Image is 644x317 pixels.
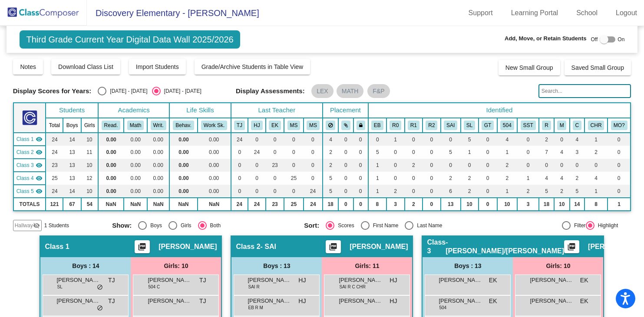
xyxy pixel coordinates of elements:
td: 0 [284,185,303,198]
button: Behav. [173,121,194,130]
td: 0 [248,133,266,146]
td: 0 [231,172,248,185]
td: 0 [284,133,303,146]
td: 24 [248,198,266,211]
td: 1 [368,185,386,198]
mat-icon: visibility [36,162,43,169]
td: 0 [386,172,405,185]
td: 13 [441,198,461,211]
td: 0.00 [198,185,231,198]
td: Ella Kimbrell - Kimbrell/Klein [13,159,46,172]
td: Meaghan Swenson - SAI [13,185,46,198]
a: School [569,6,604,20]
td: 23 [266,159,284,172]
button: SL [464,121,475,130]
td: 0 [608,159,631,172]
a: Logout [609,6,644,20]
td: 0 [284,146,303,159]
td: 0 [423,133,441,146]
td: 0 [338,133,353,146]
td: 10 [81,185,98,198]
mat-icon: picture_as_pdf [137,242,148,255]
td: 1 [497,146,518,159]
span: Display Scores for Years: [13,87,92,95]
td: 0 [353,133,368,146]
div: Both [207,222,221,229]
button: Saved Small Group [565,60,631,75]
td: 0.00 [124,172,147,185]
td: 0 [231,146,248,159]
td: 0 [608,146,631,159]
span: On [618,36,624,43]
button: R2 [426,121,437,130]
td: 0.00 [169,133,197,146]
span: Saved Small Group [571,64,624,71]
div: Girls [177,222,192,229]
div: [DATE] - [DATE] [161,87,201,95]
td: 0 [423,172,441,185]
td: 10 [81,133,98,146]
td: 1 [608,198,631,211]
div: Scores [334,222,354,229]
td: 8 [585,198,608,211]
button: Print Students Details [135,240,150,253]
button: CHR [588,121,604,130]
td: 0 [231,159,248,172]
td: 0.00 [98,159,124,172]
a: Learning Portal [504,6,565,20]
td: 25 [46,172,63,185]
td: 0.00 [198,133,231,146]
td: 2 [405,159,423,172]
span: Sort: [304,222,319,229]
td: 0 [479,159,497,172]
td: Hauna James - SAI [13,146,46,159]
td: 0 [386,159,405,172]
td: 0 [304,159,323,172]
td: 6 [441,185,461,198]
th: Life Skills [169,103,231,118]
td: 2 [497,159,518,172]
span: Hallway [15,222,33,229]
button: MS [307,121,320,130]
td: 1 [368,172,386,185]
mat-icon: visibility [36,149,43,156]
td: 0.00 [147,133,169,146]
td: 1 [517,172,539,185]
span: Import Students [136,63,179,70]
th: Reading Intervention [539,118,554,133]
td: 24 [248,146,266,159]
td: 0.00 [169,172,197,185]
td: 0.00 [169,159,197,172]
th: Ella Kimbrell [266,118,284,133]
span: Class 5 [17,187,34,195]
button: Download Class List [51,59,120,75]
td: 0 [248,159,266,172]
td: 13 [63,172,81,185]
td: NaN [124,198,147,211]
mat-radio-group: Select an option [304,221,489,230]
td: 0 [423,159,441,172]
td: 0 [368,133,386,146]
button: 504 [500,121,514,130]
td: 0 [304,133,323,146]
mat-icon: visibility [36,175,43,182]
td: 0.00 [147,185,169,198]
td: 0.00 [198,159,231,172]
td: 5 [441,146,461,159]
td: 0.00 [198,172,231,185]
td: 0 [608,185,631,198]
td: 24 [231,133,248,146]
td: 0 [386,146,405,159]
button: Print Students Details [564,240,579,253]
td: 0 [461,159,479,172]
td: 0.00 [98,185,124,198]
td: 0 [304,172,323,185]
th: Counseling [570,118,585,133]
td: Maddy Salerno - SAI [13,172,46,185]
td: 4 [554,146,570,159]
th: Keep with students [338,118,353,133]
td: 0.00 [198,146,231,159]
button: SAI [444,121,457,130]
td: 24 [46,146,63,159]
span: Notes [20,63,36,70]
